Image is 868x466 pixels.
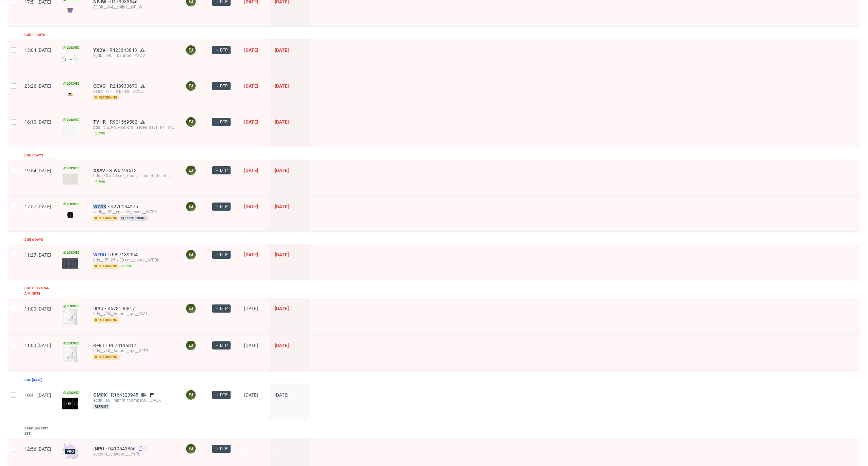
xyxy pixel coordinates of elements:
span: → DTP [215,392,228,398]
span: Locked [62,117,81,123]
a: KFET [93,343,109,348]
span: WEDU [93,252,110,257]
span: Locked [62,250,81,255]
a: R997139994 [110,252,139,257]
figcaption: EJ [186,166,196,175]
span: 17:57 [DATE] [24,204,51,209]
span: Locked [62,166,81,171]
span: returning [93,263,119,269]
span: reprint [93,404,110,409]
span: R423643843 [110,47,138,53]
div: bds__t59-25-x-38-cm__beata__WEDU [93,257,175,263]
span: → DTP [215,47,228,53]
span: [DATE] [275,83,289,89]
span: returning [93,215,119,221]
span: pim [120,263,133,269]
span: returning [93,95,119,100]
span: → DTP [215,167,228,173]
img: version_two_editor_design [62,90,78,99]
span: Locked [62,202,81,207]
div: custom__custom____INPU [93,451,175,457]
span: CCVO [93,83,110,89]
span: 13:04 [DATE] [24,47,51,53]
span: [DATE] [244,392,258,398]
div: bds__y80__faundit_aps__IKYU [93,311,175,317]
div: Due less than a minute [24,285,51,296]
a: R901569582 [110,119,139,125]
span: - [244,446,264,461]
a: R678196817 [107,306,136,311]
span: [DATE] [275,204,289,209]
span: OMCX [93,392,111,398]
div: bds__y80__faundit_aps__KFET [93,348,175,354]
figcaption: EJ [186,444,196,453]
img: pro-icon.017ec5509f39f3e742e3.png [62,443,78,460]
span: → DTP [215,342,228,348]
a: R248933670 [110,83,139,89]
a: R678196817 [109,343,138,348]
span: [DATE] [275,252,289,257]
span: Locked [62,390,81,396]
div: egdk__p40i__baumer__YXDV [93,53,175,58]
a: R164320945 [111,392,140,398]
figcaption: EJ [186,202,196,211]
span: → DTP [215,204,228,210]
span: → DTP [215,305,228,312]
span: 1 [144,446,146,451]
figcaption: EJ [186,250,196,259]
span: [DATE] [244,343,258,348]
span: 23:26 [DATE] [24,83,51,89]
span: returning [93,317,119,323]
figcaption: EJ [186,81,196,91]
div: EGDK__f44__coline__NPJW [93,4,175,10]
span: print inside [120,215,148,221]
span: Locked [62,341,81,346]
span: [DATE] [275,343,289,348]
figcaption: EJ [186,341,196,350]
span: [DATE] [275,168,289,173]
div: egdk__p30__epicerie_cherie__WZSK [93,209,175,215]
span: pim [93,131,106,136]
span: [DATE] [244,168,258,173]
a: R596249512 [109,168,138,173]
img: version_two_editor_design.png [62,398,78,409]
span: pim [93,179,106,185]
span: → DTP [215,83,228,89]
span: → DTP [215,119,228,125]
div: ostro__f71__typikah__CCVO [93,89,175,94]
figcaption: EJ [186,390,196,400]
span: [DATE] [244,252,258,257]
a: XXAV [93,168,109,173]
a: WZSK [93,204,111,209]
span: returning [93,354,119,360]
a: R270134275 [111,204,139,209]
span: [DATE] [244,204,258,209]
span: [DATE] [275,47,289,53]
span: 10:41 [DATE] [24,393,51,398]
a: IKYU [93,306,107,311]
span: [DATE] [244,119,258,125]
span: [DATE] [244,83,258,89]
img: version_two_editor_design [62,210,78,219]
a: YXDV [93,47,110,53]
span: 11:27 [DATE] [24,252,51,258]
span: 18:10 [DATE] [24,119,51,125]
a: 1 [137,446,146,451]
span: TYHR [93,119,110,125]
span: → DTP [215,252,228,258]
span: [DATE] [275,306,289,311]
div: Deadline not set [24,426,51,437]
div: Due [DATE] [24,377,42,383]
a: INPU [93,446,108,451]
span: [DATE] [275,119,289,125]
